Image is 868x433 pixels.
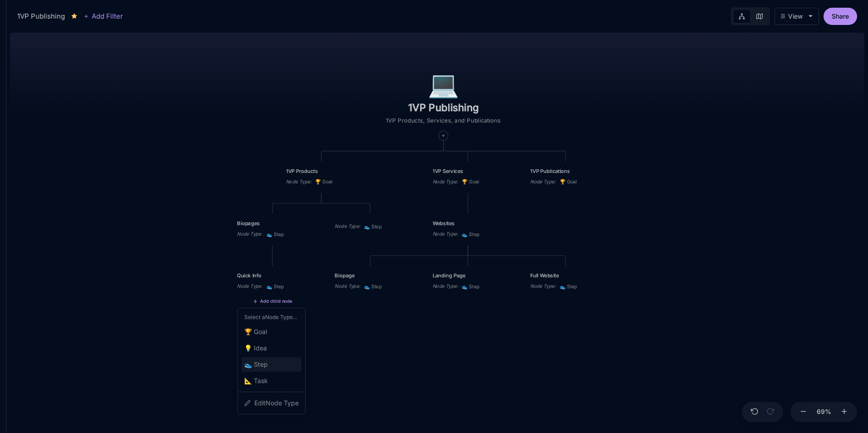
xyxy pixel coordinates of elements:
[244,375,268,386] span: Task
[244,326,267,337] span: Goal
[244,375,254,386] i: 📐
[244,326,254,337] i: 🏆
[242,312,301,323] div: Select a Node Type ...
[254,398,299,408] span: Edit Node Type
[244,343,254,354] i: 💡
[244,359,254,370] i: 👟
[244,359,268,370] span: Step
[242,396,301,410] a: EditNode Type
[244,343,267,354] span: Idea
